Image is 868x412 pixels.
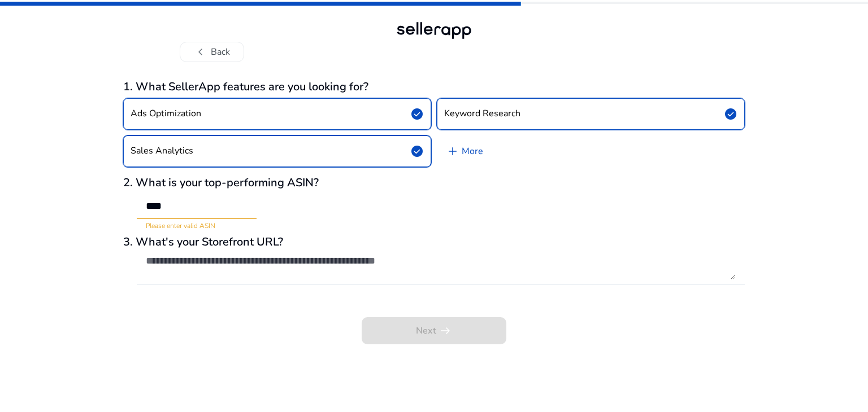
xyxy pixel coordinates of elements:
[410,107,424,121] span: check_circle
[131,108,201,119] h4: Ads Optimization
[123,80,745,94] h3: 1. What SellerApp features are you looking for?
[724,107,737,121] span: check_circle
[180,42,244,62] button: chevron_leftBack
[194,45,207,59] span: chevron_left
[446,144,459,158] span: add
[410,144,424,158] span: check_circle
[123,176,745,190] h3: 2. What is your top-performing ASIN?
[146,219,248,231] mat-error: Please enter valid ASIN
[131,146,193,156] h4: Sales Analytics
[123,235,745,249] h3: 3. What's your Storefront URL?
[437,135,492,167] a: More
[123,135,431,167] button: Sales Analyticscheck_circle
[123,98,431,130] button: Ads Optimizationcheck_circle
[444,108,520,119] h4: Keyword Research
[437,98,745,130] button: Keyword Researchcheck_circle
